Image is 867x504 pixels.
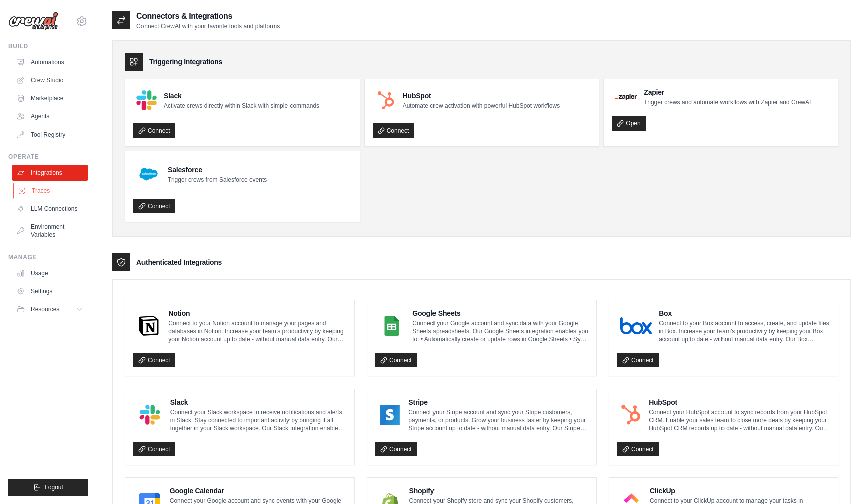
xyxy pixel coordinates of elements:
a: Connect [617,353,659,367]
p: Automate crew activation with powerful HubSpot workflows [403,102,560,110]
img: Salesforce Logo [136,162,161,186]
a: Tool Registry [12,127,88,143]
img: Notion Logo [136,316,161,336]
a: Connect [375,442,417,456]
a: Automations [12,54,88,70]
p: Connect your Slack workspace to receive notifications and alerts in Slack. Stay connected to impo... [170,408,346,432]
h4: Google Calendar [170,486,346,496]
a: Settings [12,283,88,299]
img: Zapier Logo [615,94,637,100]
span: Resources [31,305,59,313]
a: Usage [12,265,88,281]
h4: HubSpot [649,397,830,407]
h4: Salesforce [168,165,267,175]
a: Traces [13,183,89,199]
div: Build [8,42,88,50]
img: HubSpot Logo [376,90,396,110]
img: Stripe Logo [378,405,401,425]
img: Google Sheets Logo [378,316,405,336]
h4: ClickUp [650,486,830,496]
img: HubSpot Logo [620,405,642,425]
p: Connect your Google account and sync data with your Google Sheets spreadsheets. Our Google Sheets... [412,319,588,343]
h4: Stripe [408,397,588,407]
a: LLM Connections [12,201,88,217]
a: Connect [133,199,175,213]
span: Logout [45,483,63,491]
a: Connect [133,442,175,456]
a: Open [612,116,645,131]
h3: Triggering Integrations [149,57,222,67]
div: Manage [8,253,88,261]
h4: Shopify [409,486,589,496]
img: Slack Logo [136,405,163,425]
h4: Notion [168,308,346,318]
p: Connect CrewAI with your favorite tools and platforms [136,22,280,30]
a: Connect [375,353,417,367]
div: Operate [8,153,88,161]
button: Resources [12,301,88,317]
h4: HubSpot [403,91,560,101]
p: Trigger crews and automate workflows with Zapier and CrewAI [644,98,811,106]
h4: Slack [170,397,346,407]
button: Logout [8,479,88,496]
p: Connect your HubSpot account to sync records from your HubSpot CRM. Enable your sales team to clo... [649,408,830,432]
a: Environment Variables [12,219,88,243]
a: Agents [12,108,88,124]
p: Connect to your Notion account to manage your pages and databases in Notion. Increase your team’s... [168,319,346,343]
h2: Connectors & Integrations [136,10,280,22]
a: Connect [373,123,414,138]
p: Connect to your Box account to access, create, and update files in Box. Increase your team’s prod... [659,319,830,343]
img: Box Logo [620,316,652,336]
h4: Google Sheets [412,308,588,318]
a: Connect [133,353,175,367]
img: Logo [8,12,58,31]
p: Activate crews directly within Slack with simple commands [164,102,319,110]
img: Slack Logo [136,90,157,110]
a: Crew Studio [12,72,88,88]
h4: Box [659,308,830,318]
a: Connect [133,123,175,138]
p: Trigger crews from Salesforce events [168,176,267,184]
h4: Slack [164,91,319,101]
h4: Zapier [644,87,811,97]
a: Connect [617,442,659,456]
a: Marketplace [12,90,88,106]
p: Connect your Stripe account and sync your Stripe customers, payments, or products. Grow your busi... [408,408,588,432]
a: Integrations [12,165,88,181]
h3: Authenticated Integrations [136,257,222,267]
